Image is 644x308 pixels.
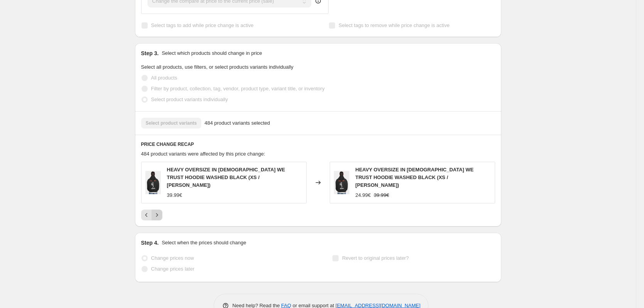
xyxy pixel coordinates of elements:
[162,239,246,247] p: Select when the prices should change
[151,96,228,102] span: Select product variants individually
[204,119,270,127] span: 484 product variants selected
[151,266,195,272] span: Change prices later
[145,171,161,194] img: YAA00025_shop_0afc84a7-3dc3-4629-a95a-a260cc8cf9a6_80x.jpg
[151,75,177,81] span: All products
[374,191,389,199] strike: 39.99€
[151,22,254,28] span: Select tags to add while price change is active
[141,141,495,147] h6: PRICE CHANGE RECAP
[141,239,159,247] h2: Step 4.
[356,167,474,188] span: HEAVY OVERSIZE IN [DEMOGRAPHIC_DATA] WE TRUST HOODIE WASHED BLACK (XS / [PERSON_NAME])
[152,210,162,220] button: Next
[151,255,194,261] span: Change prices now
[356,191,371,199] div: 24.99€
[141,210,162,220] nav: Pagination
[339,22,450,28] span: Select tags to remove while price change is active
[334,171,349,194] img: YAA00025_shop_0afc84a7-3dc3-4629-a95a-a260cc8cf9a6_80x.jpg
[167,191,182,199] div: 39.99€
[141,49,159,57] h2: Step 3.
[342,255,409,261] span: Revert to original prices later?
[151,86,325,91] span: Filter by product, collection, tag, vendor, product type, variant title, or inventory
[162,49,262,57] p: Select which products should change in price
[141,151,265,157] span: 484 product variants were affected by this price change:
[167,167,285,188] span: HEAVY OVERSIZE IN [DEMOGRAPHIC_DATA] WE TRUST HOODIE WASHED BLACK (XS / [PERSON_NAME])
[141,210,152,220] button: Previous
[141,64,293,70] span: Select all products, use filters, or select products variants individually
